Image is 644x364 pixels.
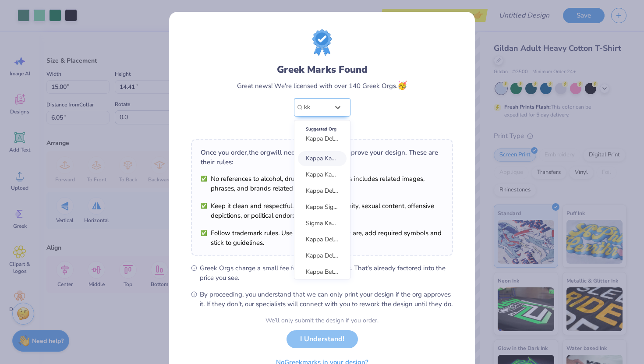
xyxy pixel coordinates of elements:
li: No references to alcohol, drugs, or smoking. This includes related images, phrases, and brands re... [201,174,443,193]
img: License badge [312,29,332,56]
li: Follow trademark rules. Use trademarks as they are, add required symbols and stick to guidelines. [201,228,443,247]
span: By proceeding, you understand that we can only print your design if the org approves it. If they ... [200,290,453,309]
div: Suggested Org [306,124,339,134]
div: Great news! We're licensed with over 140 Greek Orgs. [237,80,407,92]
span: Kappa Delta [306,134,339,143]
span: Greek Orgs charge a small fee for using their marks. That’s already factored into the price you see. [200,263,453,283]
div: Greek Marks Found [277,63,368,77]
div: We’ll only submit the design if you order. [265,316,379,325]
span: Sigma Kappa [306,219,342,227]
span: Kappa Kappa Psi [306,170,352,179]
span: Kappa Beta Gamma [306,268,360,276]
span: Kappa Delta Rho [306,251,352,260]
div: Once you order, the org will need to review and approve your design. These are their rules: [201,148,443,167]
span: Kappa Delta [306,187,339,195]
span: Kappa Delta Chi [306,235,350,244]
span: Kappa Kappa Gamma [306,154,364,163]
span: 🥳 [397,80,407,91]
li: Keep it clean and respectful. No violence, profanity, sexual content, offensive depictions, or po... [201,201,443,220]
span: Kappa Sigma [306,203,342,211]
